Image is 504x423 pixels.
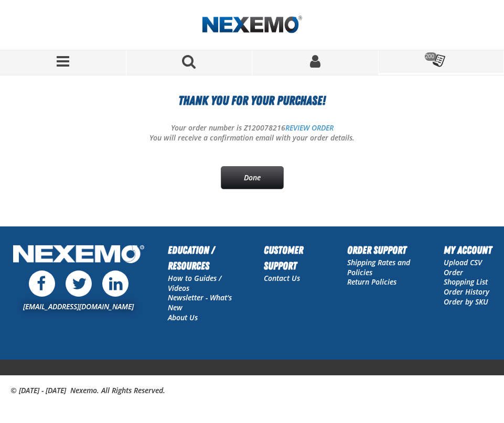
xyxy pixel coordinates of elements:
h2: My Account [444,242,494,258]
strong: 200 [425,52,437,61]
a: Contact Us [264,273,300,283]
h2: Customer Support [264,242,326,274]
a: Home [202,16,302,34]
a: Order History [444,287,489,297]
a: Shipping Rates and Policies [347,257,410,277]
a: Return Policies [347,277,396,287]
a: Done [221,166,284,189]
p: Your order number is Z120078216 [4,123,500,133]
img: Nexemo Logo [10,242,147,268]
a: About Us [168,312,198,322]
h2: Education / Resources [168,242,243,274]
p: You will receive a confirmation email with your order details. [4,133,500,143]
a: Newsletter - What's New [168,292,232,312]
button: My Account [252,50,379,75]
h2: Order Support [347,242,423,258]
a: Upload CSV Order [444,257,482,277]
img: Nexemo logo [202,16,302,34]
a: REVIEW ORDER [285,123,334,133]
a: [EMAIL_ADDRESS][DOMAIN_NAME] [23,301,134,311]
a: How to Guides / Videos [168,273,221,293]
a: Shopping List [444,277,488,287]
button: Search for a product [126,50,253,75]
h1: Thank You For Your Purchase! [4,91,500,110]
a: Order by SKU [444,297,488,307]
